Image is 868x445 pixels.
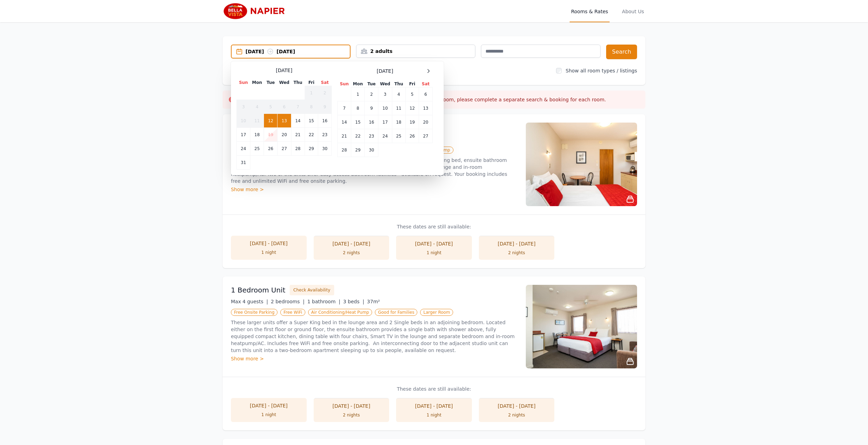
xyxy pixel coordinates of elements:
[392,129,405,143] td: 25
[291,142,305,156] td: 28
[321,403,383,409] div: [DATE] - [DATE]
[486,240,548,247] div: [DATE] - [DATE]
[237,156,250,170] td: 31
[365,87,378,101] td: 2
[403,240,465,247] div: [DATE] - [DATE]
[486,412,548,418] div: 2 nights
[280,309,305,316] span: Free WiFi
[264,100,278,114] td: 5
[305,114,318,128] td: 15
[377,68,393,75] span: [DATE]
[338,115,351,129] td: 14
[238,412,300,417] div: 1 night
[223,3,289,19] img: Bella Vista Napier
[419,81,433,87] th: Sat
[237,100,250,114] td: 3
[392,87,405,101] td: 4
[237,142,250,156] td: 24
[405,81,419,87] th: Fri
[566,68,637,73] label: Show all room types / listings
[250,100,264,114] td: 4
[308,309,372,316] span: Air Conditioning/Heat Pump
[278,114,291,128] td: 13
[403,403,465,409] div: [DATE] - [DATE]
[291,128,305,142] td: 21
[338,129,351,143] td: 21
[318,86,332,100] td: 2
[238,402,300,409] div: [DATE] - [DATE]
[231,319,517,354] p: These larger units offer a Super King bed in the lounge area and 2 Single beds in an adjoining be...
[264,114,278,128] td: 12
[419,101,433,115] td: 13
[351,129,365,143] td: 22
[419,129,433,143] td: 27
[305,100,318,114] td: 8
[276,67,292,74] span: [DATE]
[403,412,465,418] div: 1 night
[318,114,332,128] td: 16
[250,79,264,86] th: Mon
[231,285,286,295] h3: 1 Bedroom Unit
[420,309,453,316] span: Larger Room
[338,101,351,115] td: 7
[231,385,637,392] p: These dates are still available:
[271,299,305,304] span: 2 bedrooms |
[403,250,465,256] div: 1 night
[305,79,318,86] th: Fri
[378,87,392,101] td: 3
[378,101,392,115] td: 10
[264,79,278,86] th: Tue
[486,403,548,409] div: [DATE] - [DATE]
[264,142,278,156] td: 26
[250,128,264,142] td: 18
[278,100,291,114] td: 6
[250,114,264,128] td: 11
[375,309,417,316] span: Good for Families
[405,115,419,129] td: 19
[378,115,392,129] td: 17
[290,285,334,295] button: Check Availability
[365,143,378,157] td: 30
[264,128,278,142] td: 19
[291,114,305,128] td: 14
[237,114,250,128] td: 10
[351,87,365,101] td: 1
[231,309,278,316] span: Free Onsite Parking
[321,412,383,418] div: 2 nights
[278,142,291,156] td: 27
[365,129,378,143] td: 23
[238,240,300,247] div: [DATE] - [DATE]
[378,129,392,143] td: 24
[338,81,351,87] th: Sun
[389,147,453,154] span: Air Conditioning/Heat Pump
[246,48,350,55] div: [DATE] [DATE]
[365,101,378,115] td: 9
[318,79,332,86] th: Sat
[378,81,392,87] th: Wed
[231,186,517,193] div: Show more >
[237,79,250,86] th: Sun
[351,143,365,157] td: 29
[367,299,380,304] span: 37m²
[318,128,332,142] td: 23
[405,129,419,143] td: 26
[231,299,268,304] span: Max 4 guests |
[486,250,548,256] div: 2 nights
[231,355,517,362] div: Show more >
[606,45,637,59] button: Search
[351,81,365,87] th: Mon
[305,128,318,142] td: 22
[351,115,365,129] td: 15
[307,299,340,304] span: 1 bathroom |
[338,143,351,157] td: 28
[356,48,475,55] div: 2 adults
[305,86,318,100] td: 1
[392,101,405,115] td: 11
[419,115,433,129] td: 20
[321,240,383,247] div: [DATE] - [DATE]
[278,79,291,86] th: Wed
[392,115,405,129] td: 18
[291,100,305,114] td: 7
[365,81,378,87] th: Tue
[318,100,332,114] td: 9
